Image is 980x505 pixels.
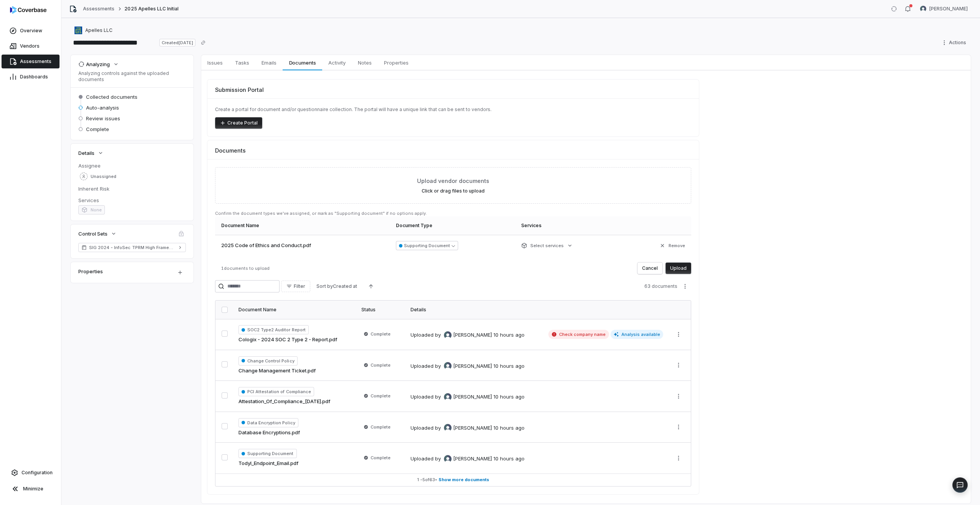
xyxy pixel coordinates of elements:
div: Document Name [238,307,352,313]
a: Assessments [83,6,114,12]
button: More actions [679,281,691,292]
p: Create a portal for document and/or questionnaire collection. The portal will have a unique link ... [215,106,691,113]
button: More actions [672,452,685,464]
span: Properties [381,58,412,68]
span: PCI Attestation of Compliance [238,387,314,396]
button: Actions [939,37,971,48]
button: Analyzing [76,57,121,71]
button: More actions [672,329,685,340]
span: Control Sets [78,230,108,237]
button: More actions [672,359,685,371]
div: 10 hours ago [493,393,525,401]
span: Details [78,150,94,156]
dt: Services [78,197,186,204]
span: Configuration [22,470,53,476]
button: Copy link [196,36,210,50]
span: Notes [355,58,375,68]
div: 10 hours ago [493,424,525,432]
a: Vendors [2,39,60,53]
a: Dashboards [2,70,60,84]
button: Remove [657,239,687,252]
span: Apelles LLC [85,27,113,33]
div: Uploaded [411,455,525,463]
span: Dashboards [20,74,48,80]
span: [PERSON_NAME] [453,424,492,432]
span: Complete [371,455,391,461]
button: Filter [281,281,310,292]
div: Uploaded [411,393,525,401]
p: Confirm the document types we've assigned, or mark as "Supporting document" if no options apply. [215,211,691,216]
div: Status [361,307,401,313]
img: Travis Helton avatar [444,331,452,339]
button: 1 -5of63• Show more documents [215,474,691,486]
a: Todyl_Endpoint_Email.pdf [238,460,298,467]
button: Ascending [363,281,379,292]
span: Auto-analysis [86,104,119,111]
span: Assessments [20,58,51,65]
th: Document Type [391,216,516,235]
span: Tasks [232,58,252,68]
img: Travis Helton avatar [444,455,452,463]
img: logo-D7KZi-bG.svg [10,6,46,14]
a: Database Encryptions.pdf [238,429,300,437]
svg: Ascending [368,283,374,289]
span: Issues [204,58,226,68]
span: SIG 2024 - InfoSec TPRM High Framework [89,244,175,251]
span: Collected documents [86,93,137,100]
span: SOC2 Type2 Auditor Report [238,325,309,334]
span: Documents [215,146,246,154]
span: Complete [86,126,109,133]
span: Data Encryption Policy [238,418,298,427]
a: Cologix - 2024 SOC 2 Type 2 - Report.pdf [238,336,337,344]
span: Analysis available [611,330,664,339]
div: Uploaded [411,362,525,370]
span: Filter [294,283,305,289]
img: Travis Helton avatar [444,362,452,370]
img: Travis Helton avatar [444,424,452,432]
span: 1 documents to upload [221,266,270,271]
span: Change Control Policy [238,356,298,365]
a: SIG 2024 - InfoSec TPRM High Framework [78,243,186,252]
span: Check company name [548,330,609,339]
span: Vendors [20,43,40,49]
span: [PERSON_NAME] [929,6,968,12]
span: Complete [371,331,391,337]
span: [PERSON_NAME] [453,455,492,463]
div: by [435,393,492,401]
span: Upload vendor documents [417,177,489,185]
span: Documents [286,58,319,68]
span: [PERSON_NAME] [453,362,492,370]
dt: Inherent Risk [78,185,186,192]
span: Emails [258,58,280,68]
div: by [435,424,492,432]
button: More actions [672,390,685,402]
span: Complete [371,424,391,430]
img: Travis Helton avatar [444,393,452,401]
button: Select services [519,239,575,252]
div: by [435,362,492,370]
div: 10 hours ago [493,362,525,370]
span: Show more documents [439,477,489,483]
div: by [435,331,492,339]
span: Supporting Document [238,449,297,458]
img: Travis Helton avatar [920,6,926,12]
a: Change Management Ticket.pdf [238,367,316,375]
button: Details [76,146,106,160]
span: 63 documents [644,283,677,289]
span: [PERSON_NAME] [453,393,492,401]
th: Document Name [215,216,391,235]
span: Review issues [86,115,120,122]
span: Activity [325,58,349,68]
button: Create Portal [215,117,262,129]
th: Services [516,216,623,235]
span: Overview [20,28,42,34]
div: Uploaded [411,424,525,432]
button: Sort byCreated at [312,281,362,292]
span: Complete [371,393,391,399]
a: Assessments [2,55,60,68]
div: Details [411,307,663,313]
button: Upload [665,262,691,274]
a: Overview [2,24,60,38]
div: by [435,455,492,463]
div: Analyzing [78,61,110,68]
